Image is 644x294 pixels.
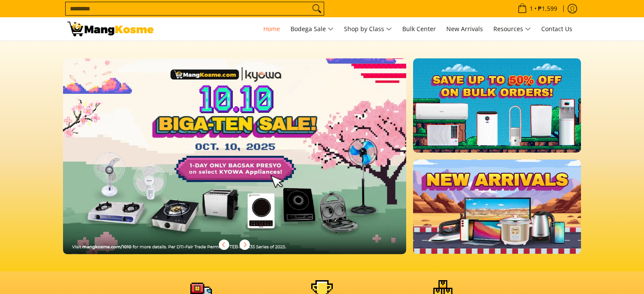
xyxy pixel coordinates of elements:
[541,25,572,33] span: Contact Us
[489,17,535,41] a: Resources
[310,2,324,15] button: Search
[259,17,284,41] a: Home
[286,17,338,41] a: Bodega Sale
[340,17,396,41] a: Shop by Class
[537,17,577,41] a: Contact Us
[290,24,334,35] span: Bodega Sale
[215,235,234,254] button: Previous
[442,17,487,41] a: New Arrivals
[493,24,531,35] span: Resources
[402,25,436,33] span: Bulk Center
[162,17,577,41] nav: Main Menu
[67,22,154,36] img: Mang Kosme: Your Home Appliances Warehouse Sale Partner!
[235,235,254,254] button: Next
[63,58,434,268] a: More
[263,25,280,33] span: Home
[398,17,440,41] a: Bulk Center
[537,6,559,12] span: ₱1,599
[515,4,560,13] span: •
[344,24,392,35] span: Shop by Class
[446,25,483,33] span: New Arrivals
[528,6,534,12] span: 1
